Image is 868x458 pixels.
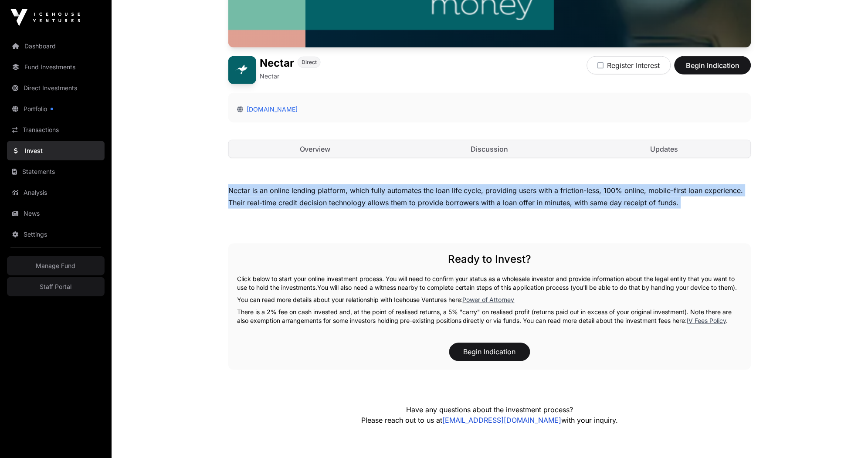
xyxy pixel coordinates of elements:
a: Updates [578,140,751,158]
p: Have any questions about the investment process? Please reach out to us at with your inquiry. [294,405,686,426]
span: You will also need a witness nearby to complete certain steps of this application process (you'll... [317,284,737,292]
a: [EMAIL_ADDRESS][DOMAIN_NAME] [442,416,562,425]
a: Direct Investments [7,78,105,98]
a: Statements [7,162,105,181]
button: Register Interest [587,56,671,75]
a: [DOMAIN_NAME] [243,105,298,113]
p: There is a 2% fee on cash invested and, at the point of realised returns, a 5% "carry" on realise... [237,308,743,326]
a: Settings [7,225,105,244]
a: Power of Attorney [463,296,515,304]
img: Nectar [228,56,256,84]
div: Nectar is an online lending platform, which fully automates the loan life cycle, providing users ... [228,184,751,209]
a: Portfolio [7,99,105,119]
p: Click below to start your online investment process. You will need to confirm your status as a wh... [237,275,743,292]
img: Icehouse Ventures Logo [10,9,80,26]
h2: Ready to Invest? [237,252,743,266]
a: Invest [7,141,105,160]
a: Discussion [403,140,576,158]
button: Begin Indication [449,343,530,361]
a: Dashboard [7,37,105,56]
button: Begin Indication [675,56,751,75]
a: Manage Fund [7,256,105,275]
a: Staff Portal [7,277,105,296]
a: Begin Indication [675,65,751,74]
a: Analysis [7,183,105,202]
a: IV Fees Policy [687,317,726,325]
h1: Nectar [260,56,294,70]
a: Fund Investments [7,58,105,77]
p: Nectar [260,72,279,81]
iframe: Chat Widget [824,416,868,458]
a: Transactions [7,120,105,139]
span: Direct [302,59,317,66]
p: You can read more details about your relationship with Icehouse Ventures here: [237,296,743,305]
span: Begin Indication [685,60,740,71]
a: Overview [229,140,402,158]
nav: Tabs [229,140,751,158]
a: News [7,204,105,223]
